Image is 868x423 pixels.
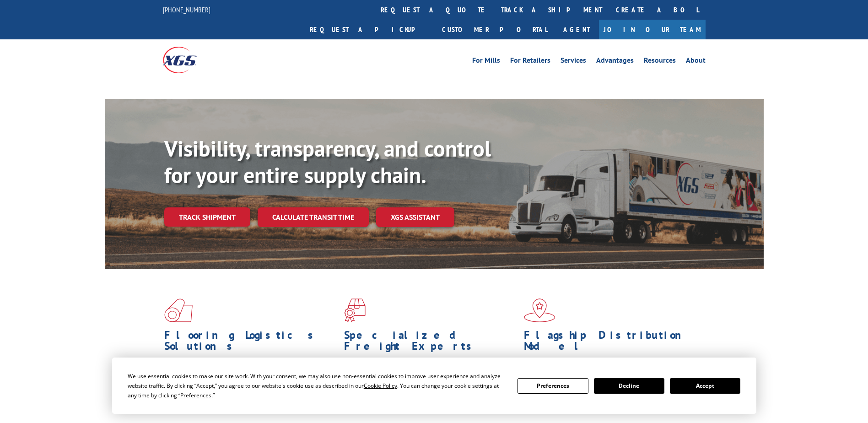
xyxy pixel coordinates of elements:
[164,356,337,389] span: As an industry carrier of choice, XGS has brought innovation and dedication to flooring logistics...
[524,298,555,322] img: xgs-icon-flagship-distribution-model-red
[472,57,500,67] a: For Mills
[112,358,756,414] div: Cookie Consent Prompt
[303,20,435,39] a: Request a pickup
[164,134,491,189] b: Visibility, transparency, and control for your entire supply chain.
[670,378,740,394] button: Accept
[510,57,550,67] a: For Retailers
[164,207,250,227] a: Track shipment
[518,378,588,394] button: Preferences
[364,382,397,390] span: Cookie Policy
[435,20,554,39] a: Customer Portal
[599,20,706,39] a: Join Our Team
[376,207,454,227] a: XGS ASSISTANT
[164,330,337,356] h1: Flooring Logistics Solutions
[164,298,193,322] img: xgs-icon-total-supply-chain-intelligence-red
[128,371,507,400] div: We use essential cookies to make our site work. With your consent, we may also use non-essential ...
[561,57,586,67] a: Services
[344,330,517,356] h1: Specialized Freight Experts
[524,356,692,378] span: Our agile distribution network gives you nationwide inventory management on demand.
[344,298,366,322] img: xgs-icon-focused-on-flooring-red
[596,57,634,67] a: Advantages
[686,57,706,67] a: About
[594,378,664,394] button: Decline
[180,391,211,399] span: Preferences
[344,356,517,397] p: From overlength loads to delicate cargo, our experienced staff knows the best way to move your fr...
[163,5,210,14] a: [PHONE_NUMBER]
[524,330,697,356] h1: Flagship Distribution Model
[554,20,599,39] a: Agent
[258,207,369,227] a: Calculate transit time
[644,57,676,67] a: Resources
